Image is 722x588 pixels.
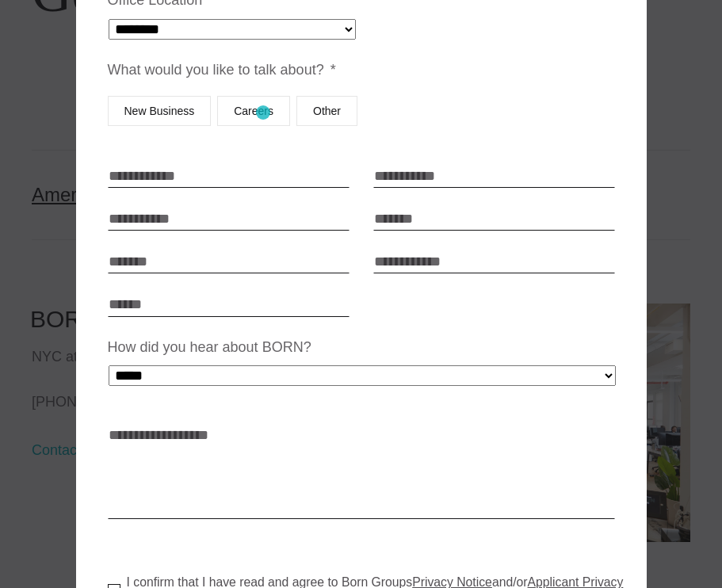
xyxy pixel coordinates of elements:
label: Other [296,96,357,126]
label: What would you like to talk about? [108,61,336,79]
label: How did you hear about BORN? [108,338,311,357]
label: New Business [108,96,212,126]
label: Careers [217,96,290,126]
